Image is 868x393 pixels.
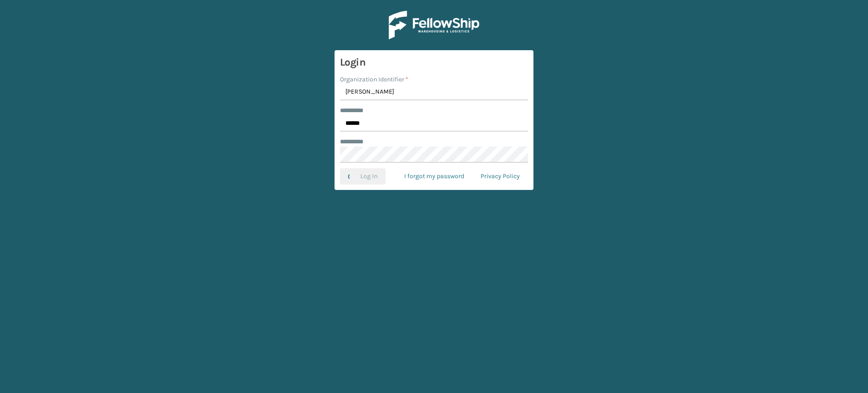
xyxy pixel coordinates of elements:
a: Privacy Policy [472,168,528,185]
img: Logo [389,11,479,39]
a: I forgot my password [396,168,472,185]
label: Organization Identifier [340,75,408,84]
button: Log In [340,168,386,185]
h3: Login [340,56,528,69]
